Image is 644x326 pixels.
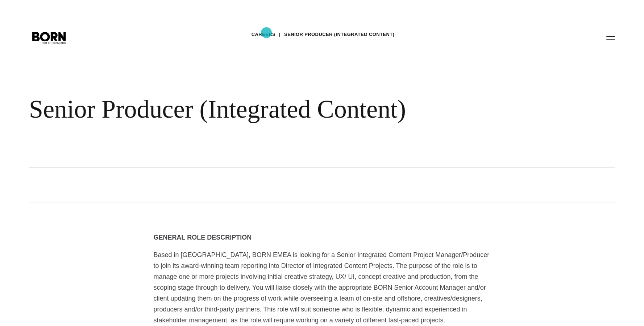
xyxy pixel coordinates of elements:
div: Based in [GEOGRAPHIC_DATA], BORN EMEA is looking for a Senior Integrated Content Project Manager/... [154,232,491,326]
div: Page 2 [154,232,491,326]
button: Open [602,30,619,45]
a: Senior Producer (Integrated Content) [284,29,394,40]
div: Senior Producer (Integrated Content) [29,94,442,124]
strong: GENERAL ROLE DESCRIPTION [154,234,252,241]
a: Careers [252,29,275,40]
